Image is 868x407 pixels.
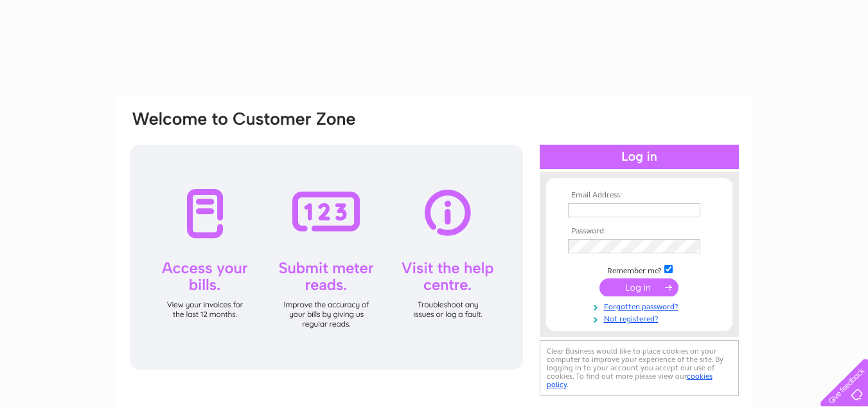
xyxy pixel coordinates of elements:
input: Submit [599,278,678,296]
th: Password: [565,227,714,236]
a: cookies policy [547,372,713,389]
div: Clear Business would like to place cookies on your computer to improve your experience of the sit... [540,340,739,396]
a: Forgotten password? [568,300,714,312]
th: Email Address: [565,191,714,200]
td: Remember me? [565,263,714,276]
a: Not registered? [568,312,714,324]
